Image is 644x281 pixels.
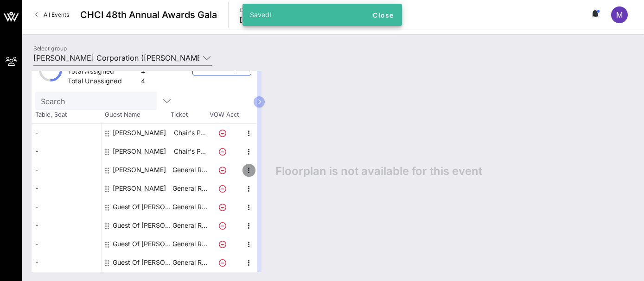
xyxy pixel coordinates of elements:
div: - [32,198,101,216]
div: - [32,142,101,161]
div: - [32,161,101,179]
label: Select group [33,45,67,52]
p: Chair's P… [171,124,208,142]
span: Floorplan is not available for this event [275,164,482,178]
div: Total Unassigned [68,76,137,88]
p: General R… [171,216,208,235]
div: - [32,179,101,198]
div: M [611,6,628,23]
span: M [616,10,623,19]
p: General R… [171,179,208,198]
div: Marisol Sanchez [113,142,166,161]
span: VOW Acct [208,110,240,119]
div: Guest Of McDonald's Corporation [113,253,171,272]
p: General R… [171,161,208,179]
p: General R… [171,253,208,272]
span: Saved! [250,11,272,19]
div: Santiago Negre [113,179,166,198]
a: All Events [30,7,75,22]
div: Guest Of McDonald's Corporation [113,198,171,216]
button: Close [369,6,398,23]
span: CHCI 48th Annual Awards Gala [80,8,217,22]
div: - [32,216,101,235]
p: Date [240,6,262,15]
span: Guest Name [101,110,171,119]
p: General R… [171,235,208,253]
div: 4 [141,67,145,78]
div: - [32,124,101,142]
div: Reggie Love [113,161,166,179]
div: - [32,253,101,272]
p: Chair's P… [171,142,208,161]
div: Guest Of McDonald's Corporation [113,235,171,253]
p: [DATE] [240,15,262,24]
div: Total Assigned [68,67,137,78]
span: Table, Seat [32,110,101,119]
div: 4 [141,76,145,88]
div: - [32,235,101,253]
span: Ticket [171,110,208,119]
div: Guest Of McDonald's Corporation [113,216,171,235]
div: Carlos Mateos [113,124,166,142]
p: General R… [171,198,208,216]
span: All Events [44,11,69,18]
span: Close [372,11,395,19]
